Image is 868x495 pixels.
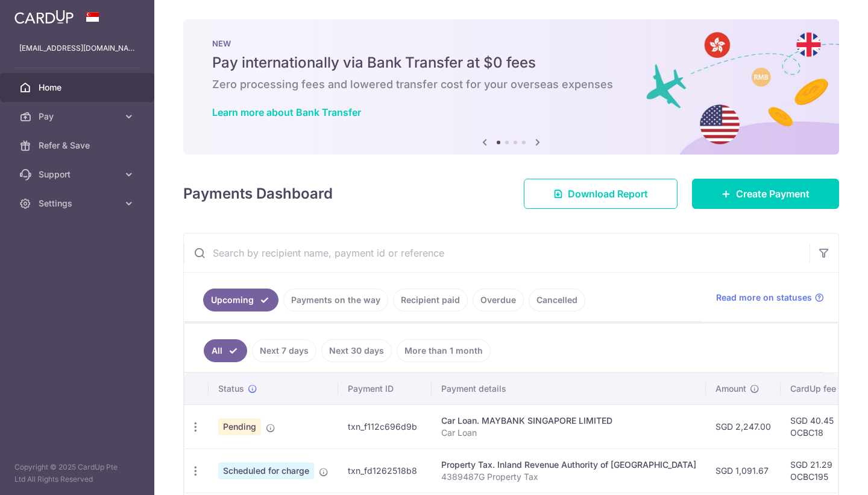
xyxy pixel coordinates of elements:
td: txn_f112c696d9b [338,404,432,449]
a: Next 30 days [321,339,392,362]
a: Download Report [524,179,678,209]
span: CardUp fee [790,383,836,395]
p: 4389487G Property Tax [441,471,696,483]
span: Create Payment [736,187,810,201]
td: SGD 2,247.00 [706,404,781,449]
p: Car Loan [441,427,696,439]
input: Search by recipient name, payment id or reference [184,234,810,272]
span: Settings [39,197,118,209]
span: Pending [218,418,261,435]
th: Payment details [432,373,706,404]
div: Car Loan. MAYBANK SINGAPORE LIMITED [441,415,696,427]
span: Read more on statuses [716,292,812,304]
a: Recipient paid [393,289,468,311]
h6: Zero processing fees and lowered transfer cost for your overseas expenses [212,77,810,92]
span: Amount [715,383,746,395]
span: Scheduled for charge [218,462,314,479]
a: Cancelled [529,289,585,311]
a: Read more on statuses [716,292,824,304]
span: Status [218,383,244,395]
td: SGD 40.45 OCBC18 [781,404,859,449]
a: Next 7 days [252,339,316,362]
h5: Pay internationally via Bank Transfer at $0 fees [212,53,810,72]
h4: Payments Dashboard [183,183,333,205]
a: All [204,339,247,362]
th: Payment ID [338,373,432,404]
img: Bank transfer banner [183,19,839,155]
a: Create Payment [692,179,839,209]
span: Pay [39,110,118,123]
a: Payments on the way [283,289,388,311]
img: CardUp [14,10,74,24]
p: NEW [212,39,810,48]
td: SGD 21.29 OCBC195 [781,449,859,493]
td: txn_fd1262518b8 [338,449,432,493]
span: Support [39,168,118,180]
a: Learn more about Bank Transfer [212,106,361,118]
iframe: Opens a widget where you can find more information [790,459,856,489]
span: Refer & Save [39,139,118,152]
a: Upcoming [203,289,278,311]
td: SGD 1,091.67 [706,449,781,493]
div: Property Tax. Inland Revenue Authority of [GEOGRAPHIC_DATA] [441,459,696,471]
span: Home [39,81,118,94]
a: More than 1 month [397,339,491,362]
p: [EMAIL_ADDRESS][DOMAIN_NAME] [19,42,135,54]
a: Overdue [473,289,524,311]
span: Download Report [568,187,648,201]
